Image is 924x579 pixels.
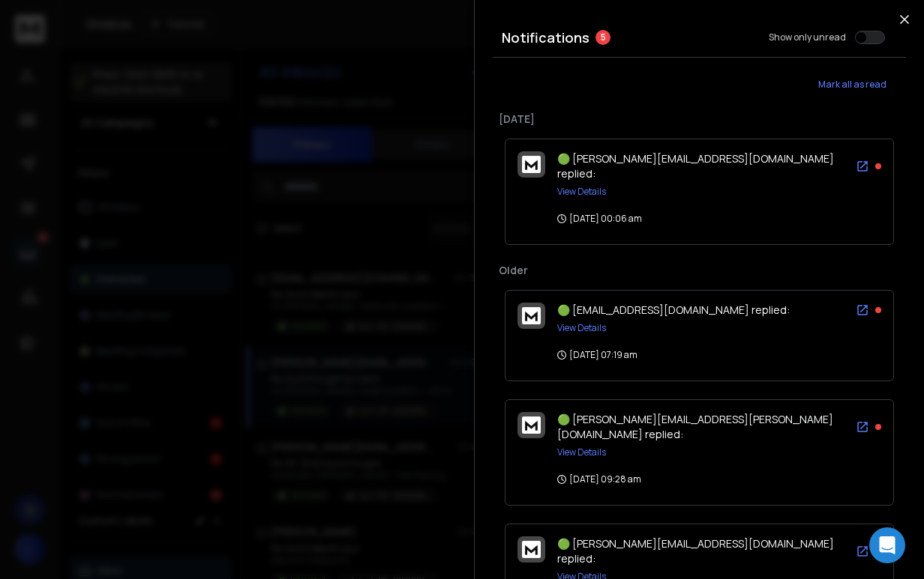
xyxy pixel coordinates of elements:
div: Open Intercom Messenger [869,527,905,563]
span: 🟢 [EMAIL_ADDRESS][DOMAIN_NAME] replied: [557,303,790,317]
button: View Details [557,322,606,334]
button: Mark all as read [798,70,906,100]
span: Mark all as read [818,79,886,91]
img: logo [522,541,541,558]
span: 🟢 [PERSON_NAME][EMAIL_ADDRESS][DOMAIN_NAME] replied: [557,536,834,566]
button: View Details [557,186,606,198]
p: [DATE] 07:19 am [557,349,637,361]
label: Show only unread [769,31,846,43]
span: 🟢 [PERSON_NAME][EMAIL_ADDRESS][DOMAIN_NAME] replied: [557,151,834,181]
img: logo [522,156,541,173]
p: [DATE] [499,112,900,127]
h3: Notifications [502,27,589,48]
img: logo [522,416,541,434]
img: logo [522,307,541,324]
button: View Details [557,446,606,458]
p: Older [499,263,900,278]
span: 🟢 [PERSON_NAME][EMAIL_ADDRESS][PERSON_NAME][DOMAIN_NAME] replied: [557,412,833,441]
p: [DATE] 09:28 am [557,473,641,485]
p: [DATE] 00:06 am [557,213,642,225]
span: 5 [595,30,610,45]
